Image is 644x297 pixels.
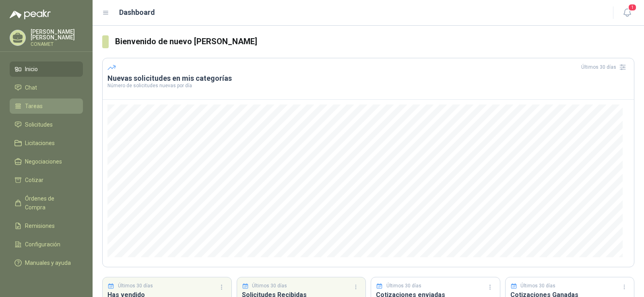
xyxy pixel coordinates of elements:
span: Configuración [25,240,60,249]
a: Licitaciones [10,135,83,151]
p: [PERSON_NAME] [PERSON_NAME] [31,29,83,40]
span: 1 [628,4,637,11]
img: Logo peakr [10,10,51,19]
span: Licitaciones [25,139,55,147]
div: Últimos 30 días [581,61,629,74]
h3: Nuevas solicitudes en mis categorías [107,74,629,83]
a: Órdenes de Compra [10,191,83,215]
h3: Bienvenido de nuevo [PERSON_NAME] [115,35,634,48]
span: Manuales y ayuda [25,258,71,267]
span: Chat [25,83,37,92]
a: Configuración [10,237,83,252]
a: Cotizar [10,172,83,188]
span: Negociaciones [25,157,62,166]
p: Últimos 30 días [520,282,555,290]
p: Últimos 30 días [386,282,421,290]
a: Manuales y ayuda [10,255,83,270]
a: Solicitudes [10,117,83,132]
span: Inicio [25,65,38,74]
a: Remisiones [10,218,83,234]
a: Inicio [10,61,83,77]
span: Solicitudes [25,120,53,129]
a: Negociaciones [10,154,83,169]
span: Tareas [25,102,43,111]
a: Chat [10,80,83,95]
h1: Dashboard [119,7,155,18]
span: Órdenes de Compra [25,194,75,212]
p: Número de solicitudes nuevas por día [107,83,629,88]
p: Últimos 30 días [252,282,287,290]
button: 1 [620,6,634,20]
p: CONAMET [31,42,83,47]
span: Cotizar [25,176,43,184]
span: Remisiones [25,221,55,230]
p: Últimos 30 días [118,282,153,290]
a: Tareas [10,98,83,114]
